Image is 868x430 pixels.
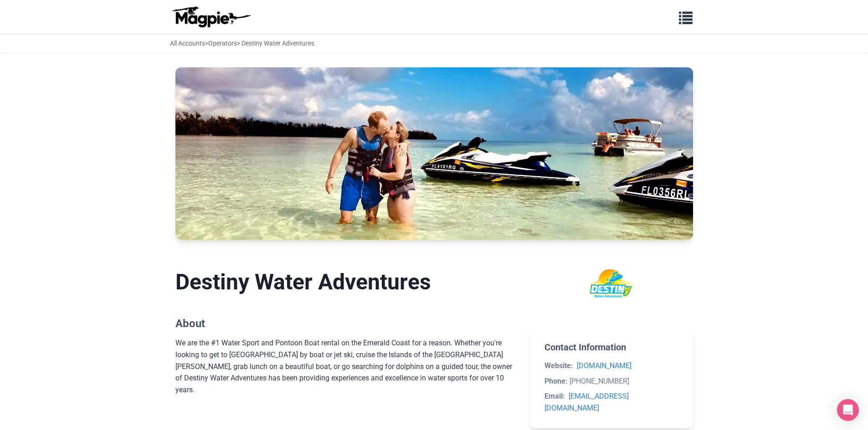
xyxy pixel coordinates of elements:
[175,337,516,419] div: We are the #1 Water Sport and Pontoon Boat rental on the Emerald Coast for a reason. Whether you'...
[837,399,859,421] div: Open Intercom Messenger
[208,40,237,47] a: Operators
[175,67,693,240] img: Destiny Water Adventures banner
[170,40,205,47] a: All Accounts
[568,269,655,298] img: Destiny Water Adventures logo
[544,375,678,387] li: [PHONE_NUMBER]
[175,317,516,330] h2: About
[175,269,516,295] h1: Destiny Water Adventures
[170,38,314,48] div: > > Destiny Water Adventures
[544,392,565,400] strong: Email:
[544,361,573,370] strong: Website:
[544,377,568,385] strong: Phone:
[170,6,252,28] img: logo-ab69f6fb50320c5b225c76a69d11143b.png
[577,361,632,370] a: [DOMAIN_NAME]
[544,342,678,353] h2: Contact Information
[544,392,629,412] a: [EMAIL_ADDRESS][DOMAIN_NAME]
